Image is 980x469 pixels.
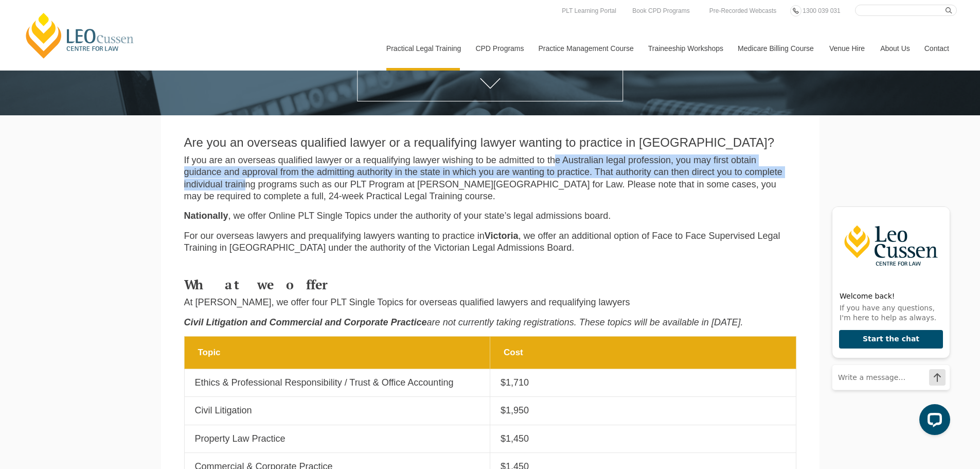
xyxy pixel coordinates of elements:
th: Topic [184,336,490,369]
a: Medicare Billing Course [730,26,822,71]
p: , we offer Online PLT Single Topics under the authority of your state’s legal admissions board. [184,210,796,222]
a: About Us [872,26,917,71]
a: Book CPD Programs [630,5,692,16]
a: PLT Learning Portal [559,5,619,16]
p: Ethics & Professional Responsibility / Trust & Office Accounting [195,377,480,389]
a: Traineeship Workshops [640,26,730,71]
strong: Victoria [485,231,519,241]
a: CPD Programs [468,26,530,71]
p: $1,950 [501,405,786,416]
p: At [PERSON_NAME], we offer four PLT Single Topics for overseas qualified lawyers and requalifying... [184,297,796,308]
p: Civil Litigation [195,405,480,416]
a: Practical Legal Training [379,26,468,71]
h2: Are you an overseas qualified lawyer or a requalifying lawyer wanting to practice in [GEOGRAPHIC_... [184,136,796,149]
strong: Nationally [184,211,228,221]
a: Venue Hire [822,26,872,71]
em: Civil Litigation and Commercial and Corporate Practice [184,317,427,327]
th: Cost [490,336,796,369]
p: $1,450 [501,433,786,445]
a: 1300 039 031 [800,5,843,16]
p: Property Law Practice [195,433,480,445]
p: $1,710 [501,377,786,389]
p: If you are an overseas qualified lawyer or a requalifying lawyer wishing to be admitted to the Au... [184,154,796,203]
p: For our overseas lawyers and prequalifying lawyers wanting to practice in , we offer an additiona... [184,230,796,254]
iframe: LiveChat chat widget [824,187,954,443]
a: Pre-Recorded Webcasts [707,5,779,16]
span: 1300 039 031 [803,7,840,14]
a: Practice Management Course [531,26,640,71]
strong: What we offer [184,276,331,293]
a: [PERSON_NAME] Centre for Law [23,11,137,60]
a: Contact [917,26,957,71]
em: are not currently taking registrations. These topics will be available in [DATE]. [427,317,743,327]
